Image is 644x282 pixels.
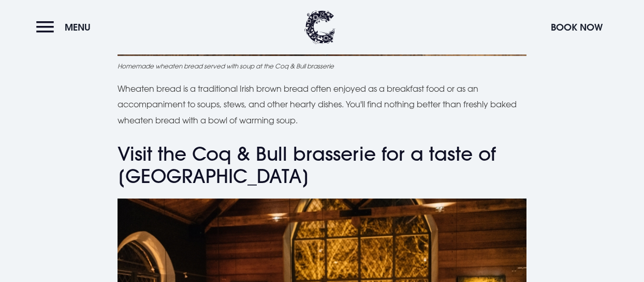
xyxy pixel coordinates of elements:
button: Book Now [546,16,608,38]
span: Menu [65,21,91,33]
img: Clandeboye Lodge [304,10,335,44]
button: Menu [36,16,96,38]
h3: Visit the Coq & Bull brasserie for a taste of [GEOGRAPHIC_DATA] [118,143,526,188]
figcaption: Homemade wheaten bread served with soup at the Coq & Bull brasserie [118,61,526,70]
p: Wheaten bread is a traditional Irish brown bread often enjoyed as a breakfast food or as an accom... [118,81,526,128]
